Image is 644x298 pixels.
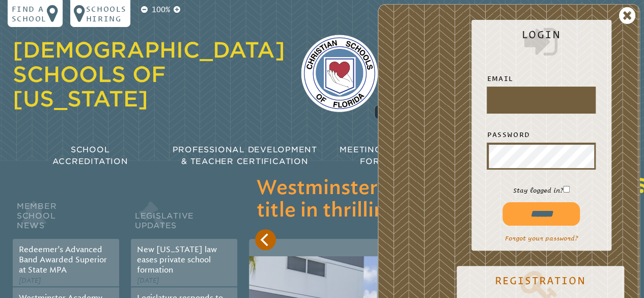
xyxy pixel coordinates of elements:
label: Email [487,73,596,85]
a: Forgot your password? [505,234,578,241]
span: Meetings & Workshops for Educators [340,145,459,166]
h2: Member School News [13,199,119,239]
h3: Westminster Academy captures state title in thrilling water polo finale [257,178,623,222]
p: Schools Hiring [86,4,127,23]
span: School Accreditation [52,145,128,166]
img: csf-logo-web-colors.png [301,35,378,112]
h2: Legislative Updates [131,199,237,239]
p: Find a school [12,4,47,23]
a: Redeemer’s Advanced Band Awarded Superior at State MPA [19,245,107,275]
a: [DEMOGRAPHIC_DATA] Schools of [US_STATE] [13,37,285,112]
h2: Login [479,29,603,62]
button: Previous [255,229,276,251]
span: [DATE] [19,277,41,284]
p: Stay logged in? [479,185,603,195]
p: 100% [150,4,172,16]
a: New [US_STATE] law eases private school formation [137,245,217,275]
span: Professional Development & Teacher Certification [173,145,317,166]
label: Password [487,129,596,141]
span: [DATE] [137,277,159,284]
